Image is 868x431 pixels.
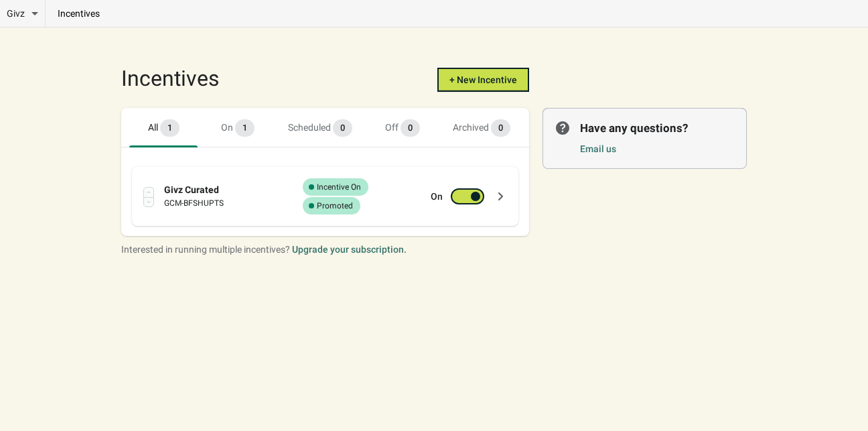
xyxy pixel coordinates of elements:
a: Email us [580,143,616,154]
button: Active campaigns [200,109,274,147]
span: 0 [333,119,352,137]
label: On [431,190,443,203]
button: + New Incentive [437,68,529,92]
p: incentives [46,7,112,20]
div: Givz Curated [164,183,284,196]
span: Givz [7,7,25,20]
span: Archived [453,122,510,133]
span: 1 [235,119,255,137]
span: On [221,122,255,133]
span: + New Incentive [449,74,517,85]
span: 0 [401,119,420,137]
span: Promoted [303,197,360,214]
p: Have any questions? [580,120,733,136]
button: Archived campaigns [439,109,524,147]
div: Givz CuratedGCM-BFSHUPTSSuccess CompleteIncentive OnSuccess CompletePromotedOn [132,160,518,233]
span: Scheduled [288,122,352,133]
div: Incentives [121,68,220,92]
button: Inactive campaigns [366,109,439,147]
button: All campaigns [127,109,200,147]
span: 0 [491,119,510,137]
span: Off [385,122,420,133]
span: Incentive On [303,178,368,196]
button: Scheduled campaigns [275,109,366,147]
div: GCM-BFSHUPTS [164,196,284,210]
span: 1 [160,119,179,137]
span: All [148,122,179,133]
button: Upgrade your subscription. [292,243,407,256]
div: Interested in running multiple incentives? [121,243,529,256]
